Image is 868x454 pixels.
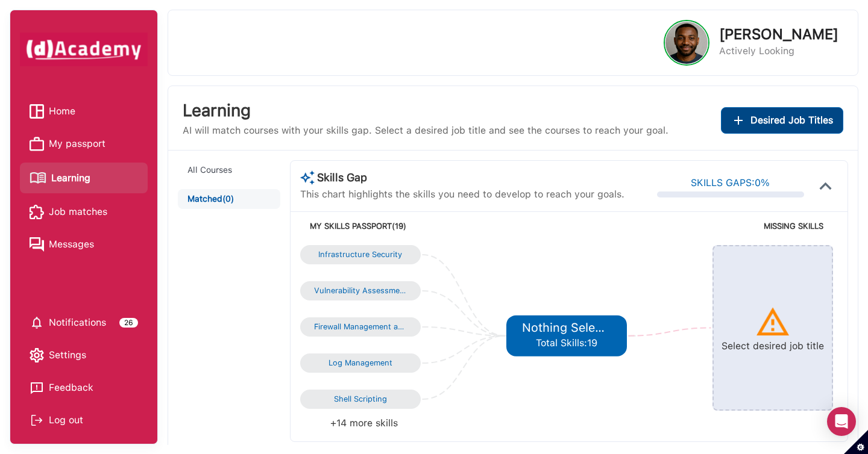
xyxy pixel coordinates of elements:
g: Edge from 4 to 5 [422,336,505,399]
span: Total Skills: 19 [536,337,597,349]
img: setting [30,316,44,330]
g: Edge from 5 to 6 [628,328,711,336]
h5: MY SKILLS PASSPORT (19) [310,222,567,231]
img: AI Course Suggestion [300,170,315,185]
div: Vulnerability Assessment [314,286,407,296]
button: Matched(0) [178,189,280,209]
span: Settings [49,346,86,364]
p: [PERSON_NAME] [719,27,838,42]
img: My passport icon [30,137,44,151]
img: icon [814,174,838,198]
span: Learning [51,169,90,187]
a: Feedback [30,379,138,397]
div: Log Management [314,358,407,368]
img: Profile [665,22,708,64]
p: AI will match courses with your skills gap. Select a desired job title and see the courses to rea... [183,123,668,138]
a: My passport iconMy passport [30,135,138,153]
img: Home icon [30,104,44,119]
button: Add desired job titles [721,107,843,134]
button: All Courses [178,160,280,180]
li: +14 more skills [300,415,569,432]
h6: Select desired job title [722,340,824,352]
img: feedback [30,381,44,395]
img: Log out [30,413,44,428]
img: dAcademy [20,33,148,66]
h5: Nothing Selected [522,320,611,335]
span: Messages [49,235,94,253]
img: Learning icon [30,167,46,188]
p: This chart highlights the skills you need to develop to reach your goals. [300,187,624,202]
a: Messages iconMessages [30,235,138,253]
a: Learning iconLearning [30,167,138,188]
h3: Learning [183,101,668,121]
g: Edge from 1 to 5 [422,291,505,336]
h5: MISSING SKILLS [567,222,823,231]
div: SKILLS GAPS: 0 % [691,175,770,191]
span: My passport [49,135,105,153]
g: Edge from 2 to 5 [422,327,505,336]
div: Log out [30,411,138,429]
div: Firewall Management and Implementation [314,322,407,332]
p: Actively Looking [719,44,838,58]
div: Open Intercom Messenger [827,407,856,436]
img: Messages icon [30,237,44,252]
button: Set cookie preferences [844,430,868,454]
span: Job matches [49,203,107,221]
img: setting [30,348,44,362]
div: Infrastructure Security [314,250,407,260]
span: Home [49,102,75,120]
img: add icon [731,113,746,128]
g: Edge from 0 to 5 [422,255,505,336]
div: 26 [119,318,138,328]
img: Job matches icon [30,205,44,219]
div: Shell Scripting [314,394,407,404]
span: Notifications [49,314,106,332]
g: Edge from 3 to 5 [422,336,505,363]
span: Desired Job Titles [750,112,833,129]
img: icon [755,304,791,340]
a: Job matches iconJob matches [30,203,138,221]
a: Home iconHome [30,102,138,120]
h3: Skills Gap [300,170,624,185]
